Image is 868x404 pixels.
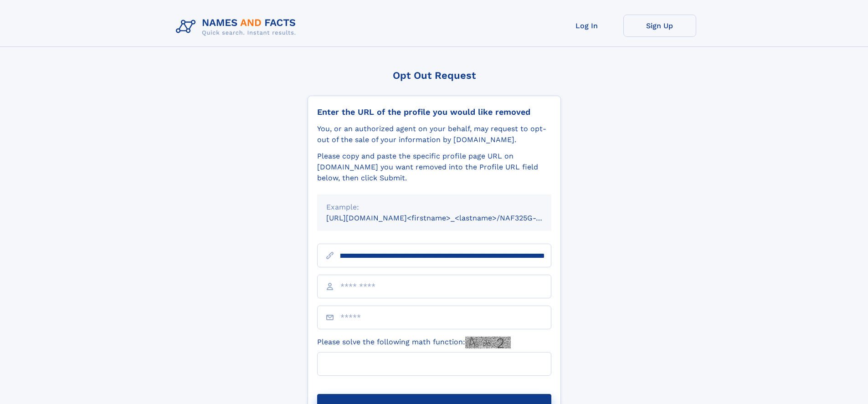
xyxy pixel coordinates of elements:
[317,151,551,184] div: Please copy and paste the specific profile page URL on [DOMAIN_NAME] you want removed into the Pr...
[550,15,623,37] a: Log In
[326,202,542,213] div: Example:
[317,107,551,117] div: Enter the URL of the profile you would like removed
[623,15,696,37] a: Sign Up
[317,337,511,348] label: Please solve the following math function:
[172,15,303,39] img: Logo Names and Facts
[326,214,569,222] small: [URL][DOMAIN_NAME]<firstname>_<lastname>/NAF325G-xxxxxxxx
[308,70,561,81] div: Opt Out Request
[317,123,551,145] div: You, or an authorized agent on your behalf, may request to opt-out of the sale of your informatio...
